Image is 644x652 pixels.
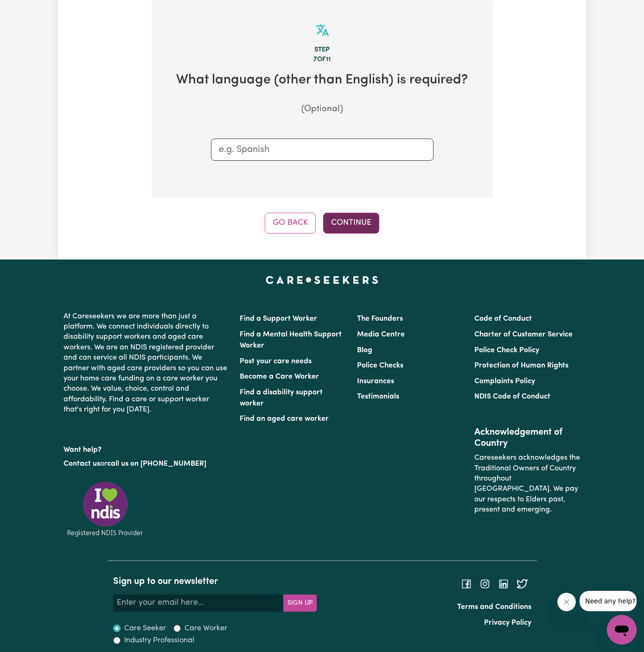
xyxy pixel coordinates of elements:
div: Step [166,45,478,55]
div: 7 of 11 [166,55,478,65]
input: e.g. Spanish [219,143,426,157]
input: Enter your email here... [113,595,284,611]
p: or [64,455,229,473]
a: Police Checks [357,362,403,369]
a: Find a Mental Health Support Worker [240,331,342,349]
p: Careseekers acknowledges the Traditional Owners of Country throughout [GEOGRAPHIC_DATA]. We pay o... [474,449,580,519]
a: Charter of Customer Service [474,331,573,338]
iframe: Close message [557,593,576,611]
a: Find a Support Worker [240,315,317,323]
button: Subscribe [283,595,317,611]
h2: Sign up to our newsletter [113,576,317,587]
h2: What language (other than English) is required? [166,72,478,89]
h2: Acknowledgement of Country [474,427,580,449]
a: Follow Careseekers on Instagram [479,580,491,588]
iframe: Button to launch messaging window [607,615,637,645]
img: Registered NDIS provider [64,480,147,538]
p: Want help? [64,441,229,455]
a: Complaints Policy [474,378,535,385]
button: Go Back [265,213,316,233]
a: Protection of Human Rights [474,362,568,369]
label: Care Seeker [124,623,166,634]
a: Terms and Conditions [457,603,531,611]
a: Insurances [357,378,394,385]
a: Find an aged care worker [240,415,329,423]
label: Industry Professional [124,635,194,646]
a: Police Check Policy [474,347,539,354]
a: Contact us [64,460,100,468]
a: Careseekers home page [266,276,378,284]
a: Privacy Policy [484,619,531,627]
a: Code of Conduct [474,315,532,323]
iframe: Message from company [580,591,637,611]
a: Follow Careseekers on Twitter [516,580,528,588]
a: Testimonials [357,393,399,400]
p: At Careseekers we are more than just a platform. We connect individuals directly to disability su... [64,308,229,419]
a: Follow Careseekers on LinkedIn [498,580,509,588]
a: NDIS Code of Conduct [474,393,550,400]
a: Post your care needs [240,358,312,365]
a: Follow Careseekers on Facebook [461,580,472,588]
label: Care Worker [185,623,227,634]
p: (Optional) [166,103,478,116]
button: Continue [323,213,379,233]
a: Blog [357,347,372,354]
a: Become a Care Worker [240,373,319,380]
a: The Founders [357,315,403,323]
a: call us on [PHONE_NUMBER] [107,460,206,468]
a: Find a disability support worker [240,389,323,407]
a: Media Centre [357,331,405,338]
